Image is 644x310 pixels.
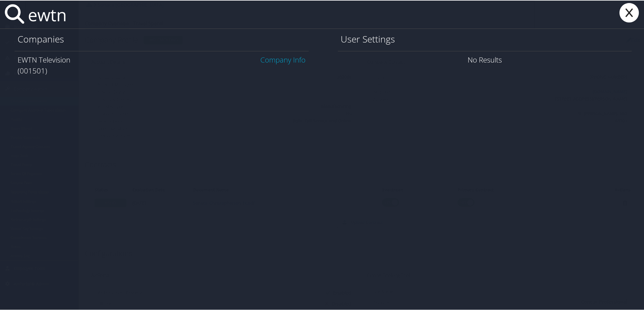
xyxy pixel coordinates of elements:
[18,32,306,45] h1: Companies
[18,65,306,76] div: (001501)
[18,54,70,64] span: EWTN Television
[338,50,632,68] div: No Results
[261,54,306,64] a: Company Info
[341,32,629,45] h1: User Settings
